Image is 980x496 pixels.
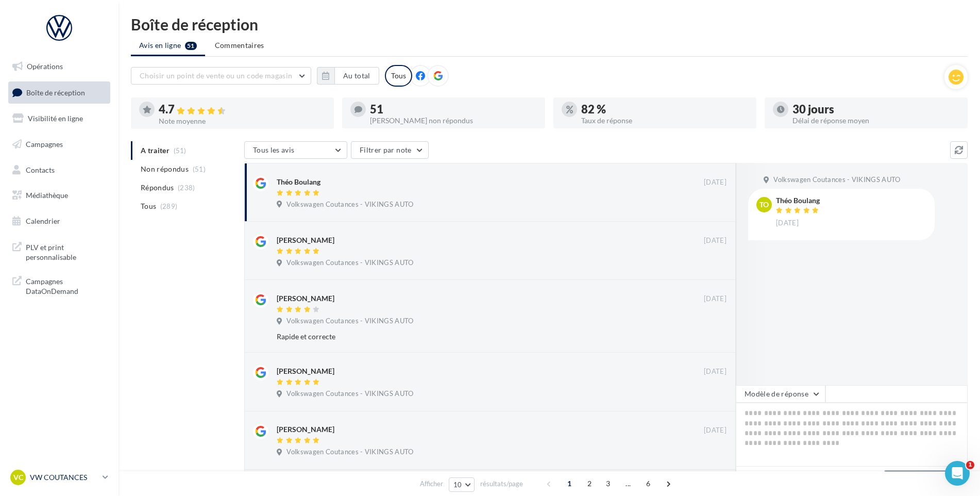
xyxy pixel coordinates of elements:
a: PLV et print personnalisable [6,236,112,267]
span: (238) [178,184,195,192]
div: [PERSON_NAME] non répondus [370,117,537,124]
div: [PERSON_NAME] [277,293,334,304]
span: [DATE] [776,219,799,228]
button: Modèle de réponse [736,385,825,403]
iframe: Intercom live chat [945,461,970,486]
div: Boîte de réception [131,16,968,32]
span: 1 [561,475,578,492]
a: Boîte de réception [6,81,112,104]
span: [DATE] [704,294,726,304]
span: 10 [453,481,462,489]
div: Taux de réponse [581,117,748,124]
a: Visibilité en ligne [6,108,112,129]
span: 3 [600,475,616,492]
span: Boîte de réception [26,88,85,96]
div: 4.7 [159,104,326,115]
span: (51) [193,165,206,173]
a: Médiathèque [6,185,112,206]
div: Note moyenne [159,118,326,125]
button: Filtrer par note [351,141,429,159]
span: [DATE] [704,367,726,376]
span: ... [620,475,636,492]
div: [PERSON_NAME] [277,424,334,435]
span: Volkswagen Coutances - VIKINGS AUTO [286,317,413,326]
span: Afficher [420,479,443,489]
span: 1 [966,461,974,469]
div: Théo Boulang [277,177,320,187]
div: Tous [385,65,412,87]
span: Tous les avis [253,145,295,154]
span: Volkswagen Coutances - VIKINGS AUTO [286,389,413,399]
span: 2 [581,475,598,492]
span: Non répondus [141,164,189,174]
span: Calendrier [26,217,60,225]
span: Volkswagen Coutances - VIKINGS AUTO [286,200,413,209]
button: Au total [317,67,379,85]
button: Au total [334,67,379,85]
span: [DATE] [704,236,726,245]
a: Opérations [6,56,112,77]
span: Volkswagen Coutances - VIKINGS AUTO [286,448,413,457]
span: Choisir un point de vente ou un code magasin [140,71,292,80]
span: To [759,200,769,210]
a: VC VW COUTANCES [8,468,110,487]
div: 51 [370,104,537,115]
span: VC [13,472,23,483]
span: Commentaires [215,41,264,49]
span: PLV et print personnalisable [26,240,106,262]
span: Volkswagen Coutances - VIKINGS AUTO [286,258,413,268]
span: Médiathèque [26,191,68,200]
span: Répondus [141,183,174,193]
a: Calendrier [6,210,112,232]
span: Campagnes DataOnDemand [26,274,106,296]
span: Opérations [27,62,63,71]
button: Choisir un point de vente ou un code magasin [131,67,311,85]
div: Rapide et correcte [277,332,660,342]
span: Tous [141,201,156,211]
a: Contacts [6,159,112,181]
button: Tous les avis [244,141,347,159]
div: 82 % [581,104,748,115]
span: Contacts [26,165,55,174]
span: Visibilité en ligne [28,114,83,123]
span: Campagnes [26,140,63,148]
div: [PERSON_NAME] [277,366,334,376]
a: Campagnes [6,134,112,155]
button: 10 [449,477,475,492]
span: 6 [640,475,656,492]
span: [DATE] [704,426,726,435]
div: 30 jours [792,104,959,115]
div: Délai de réponse moyen [792,117,959,124]
p: VW COUTANCES [30,472,98,483]
div: [PERSON_NAME] [277,235,334,245]
span: [DATE] [704,178,726,187]
a: Campagnes DataOnDemand [6,270,112,301]
div: Théo Boulang [776,197,821,204]
span: (289) [160,202,178,210]
span: Volkswagen Coutances - VIKINGS AUTO [773,175,900,185]
span: résultats/page [480,479,523,489]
